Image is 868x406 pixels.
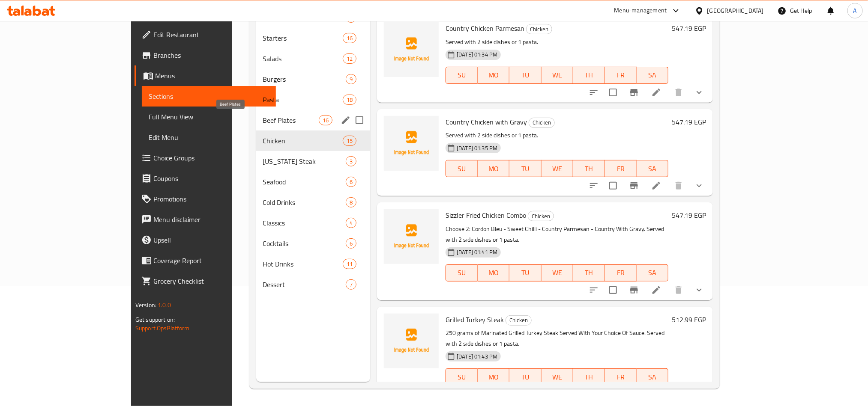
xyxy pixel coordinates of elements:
div: Pasta [263,95,343,105]
a: Sections [142,86,276,107]
span: Menu disclaimer [153,214,269,225]
span: Sizzler Fried Chicken Combo [446,209,526,222]
button: sort-choices [584,82,604,103]
div: Beef Plates16edit [256,110,371,130]
span: TH [577,163,602,175]
span: TH [577,371,602,383]
button: WE [542,368,573,385]
span: Branches [153,50,269,60]
span: 3 [346,157,356,166]
span: Seafood [263,177,346,187]
span: Cold Drinks [263,197,346,207]
button: delete [668,280,689,300]
div: Chicken15 [256,130,371,151]
span: MO [481,267,506,279]
button: Branch-specific-item [624,280,644,300]
span: Grilled Turkey Steak [446,313,504,326]
span: 9 [346,75,356,83]
span: SA [640,163,665,175]
span: SU [449,267,474,279]
button: SA [637,368,668,385]
div: items [343,33,356,43]
div: New York Steak [263,156,346,166]
div: Salads12 [256,48,371,69]
a: Promotions [135,189,276,209]
a: Menu disclaimer [135,209,276,230]
div: [GEOGRAPHIC_DATA] [707,6,764,15]
div: Cocktails [263,238,346,249]
span: Select to update [604,281,622,299]
span: 15 [343,137,356,145]
span: 8 [346,199,356,207]
button: TU [509,264,541,282]
a: Edit menu item [651,285,661,295]
span: 18 [343,96,356,104]
svg: Show Choices [694,285,704,295]
span: [US_STATE] Steak [263,156,346,166]
p: Served with 2 side dishes or 1 pasta. [446,37,668,47]
button: FR [605,160,637,177]
span: Grocery Checklist [153,276,269,286]
span: FR [608,371,633,383]
span: TU [513,267,538,279]
span: MO [481,163,506,175]
button: SU [446,264,478,282]
button: FR [605,368,637,385]
p: 250 grams of Marinated Grilled Turkey Steak Served With Your Choice Of Sauce. Served with 2 side ... [446,328,668,349]
button: WE [542,264,573,282]
span: TU [513,163,538,175]
span: Choice Groups [153,153,269,163]
button: SA [637,160,668,177]
button: show more [689,280,709,300]
div: items [346,279,356,290]
div: items [319,115,332,125]
span: Beef Plates [263,115,319,125]
h6: 547.19 EGP [672,209,706,221]
span: TH [577,69,602,81]
div: [US_STATE] Steak3 [256,151,371,172]
button: edit [339,114,352,127]
button: MO [478,67,509,84]
span: Country Chicken with Gravy [446,116,527,128]
span: Burgers [263,74,346,84]
a: Menus [135,65,276,86]
button: show more [689,82,709,103]
div: items [346,238,356,249]
span: Edit Restaurant [153,30,269,40]
div: Classics4 [256,213,371,233]
span: Sections [149,91,269,101]
span: FR [608,69,633,81]
span: 1.0.0 [158,299,171,311]
span: [DATE] 01:34 PM [453,50,501,59]
button: TH [573,368,605,385]
button: WE [542,160,573,177]
span: Chicken [506,315,531,325]
div: Hot Drinks11 [256,254,371,274]
a: Coupons [135,168,276,189]
div: Hot Drinks [263,259,343,269]
div: Starters [263,33,343,43]
span: FR [608,163,633,175]
span: WE [545,69,570,81]
a: Edit Restaurant [135,24,276,45]
span: Coverage Report [153,255,269,266]
span: MO [481,371,506,383]
a: Branches [135,45,276,65]
button: TU [509,67,541,84]
span: 11 [343,260,356,268]
span: Dessert [263,279,346,290]
span: WE [545,371,570,383]
span: [DATE] 01:41 PM [453,248,501,256]
span: Get support on: [135,314,175,325]
div: Menu-management [614,6,667,16]
div: Pasta18 [256,89,371,110]
a: Edit Menu [142,127,276,148]
button: TU [509,368,541,385]
img: Country Chicken Parmesan [384,22,439,77]
div: Salads [263,53,343,64]
div: Chicken [526,24,552,34]
button: Branch-specific-item [624,82,644,103]
span: Chicken [529,118,554,127]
